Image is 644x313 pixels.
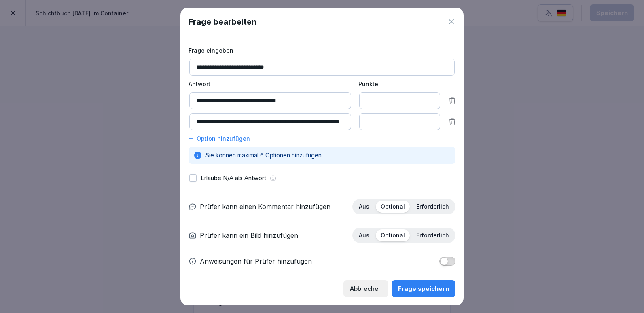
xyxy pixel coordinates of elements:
[343,280,388,297] button: Abbrechen
[392,280,455,297] button: Frage speichern
[350,284,382,293] div: Abbrechen
[416,203,449,210] p: Erforderlich
[200,231,298,240] p: Prüfer kann ein Bild hinzufügen
[189,46,455,55] label: Frage eingeben
[189,16,256,28] h1: Frage bearbeiten
[189,134,455,143] div: Option hinzufügen
[200,256,312,266] p: Anweisungen für Prüfer hinzufügen
[358,80,439,88] p: Punkte
[200,202,330,211] p: Prüfer kann einen Kommentar hinzufügen
[201,173,266,183] p: Erlaube N/A als Antwort
[359,203,369,210] p: Aus
[359,232,369,239] p: Aus
[381,203,405,210] p: Optional
[381,232,405,239] p: Optional
[398,284,449,293] div: Frage speichern
[416,232,449,239] p: Erforderlich
[189,80,350,88] p: Antwort
[189,147,455,164] div: Sie können maximal 6 Optionen hinzufügen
